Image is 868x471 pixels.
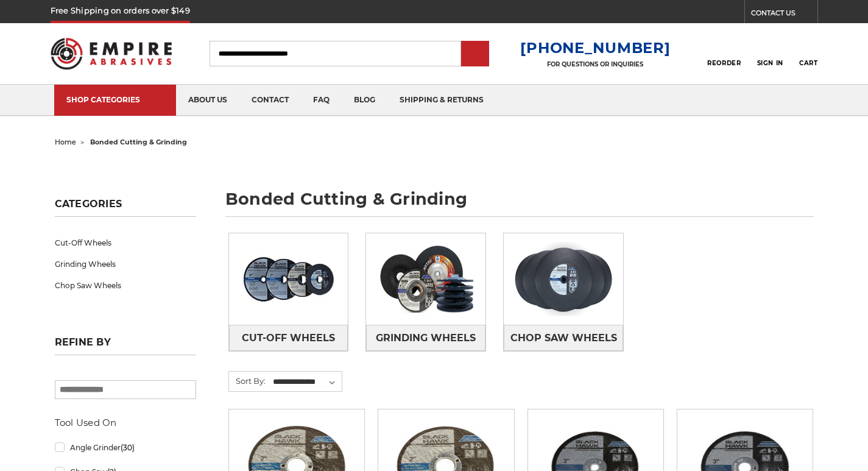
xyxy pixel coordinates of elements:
input: Submit [463,42,487,66]
img: Cut-Off Wheels [229,233,348,325]
span: Cut-Off Wheels [242,328,335,349]
a: Cut-Off Wheels [229,325,348,351]
a: Cart [799,40,817,67]
a: Chop Saw Wheels [55,275,196,296]
a: home [55,138,76,146]
span: Sign In [757,59,783,67]
a: Angle Grinder(30) [55,437,196,458]
span: Cart [799,59,817,67]
a: about us [176,85,239,116]
img: Empire Abrasives [51,30,172,77]
a: [PHONE_NUMBER] [520,39,670,57]
span: Grinding Wheels [376,328,476,349]
span: Reorder [707,59,741,67]
p: FOR QUESTIONS OR INQUIRIES [520,60,670,68]
h5: Categories [55,198,196,217]
a: blog [342,85,387,116]
img: Chop Saw Wheels [504,233,623,325]
a: Grinding Wheels [366,325,485,351]
h5: Refine by [55,336,196,355]
img: Grinding Wheels [366,233,485,325]
div: SHOP CATEGORIES [66,95,164,104]
a: Cut-Off Wheels [55,232,196,253]
a: shipping & returns [387,85,496,116]
a: Grinding Wheels [55,253,196,275]
h1: bonded cutting & grinding [225,191,814,217]
a: contact [239,85,301,116]
a: Reorder [707,40,741,66]
span: (30) [121,443,135,452]
label: Sort By: [229,372,266,390]
span: bonded cutting & grinding [90,138,187,146]
a: faq [301,85,342,116]
select: Sort By: [271,373,342,391]
h5: Tool Used On [55,416,196,430]
a: Chop Saw Wheels [504,325,623,351]
span: Chop Saw Wheels [510,328,617,349]
a: CONTACT US [751,6,817,23]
